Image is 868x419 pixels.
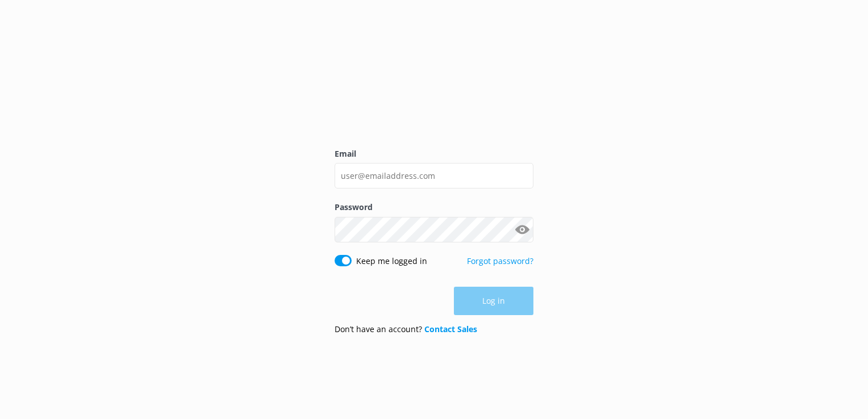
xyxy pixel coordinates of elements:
[335,163,533,188] input: user@emailaddress.com
[356,255,427,267] label: Keep me logged in
[335,201,533,213] label: Password
[467,255,533,266] a: Forgot password?
[424,324,477,334] a: Contact Sales
[335,323,477,336] p: Don’t have an account?
[335,148,533,160] label: Email
[511,218,533,241] button: Show password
